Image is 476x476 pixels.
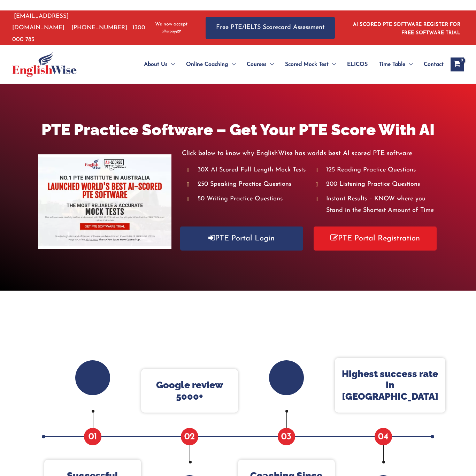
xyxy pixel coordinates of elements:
li: 30X AI Scored Full Length Mock Tests [187,164,309,176]
a: [PHONE_NUMBER] [71,25,127,31]
a: [EMAIL_ADDRESS][DOMAIN_NAME] [12,13,69,31]
span: ELICOS [347,52,368,77]
span: Contact [424,52,444,77]
p: Google review 5000+ [148,379,231,402]
span: Menu Toggle [228,52,236,77]
a: AI SCORED PTE SOFTWARE REGISTER FOR FREE SOFTWARE TRIAL [353,22,461,36]
a: Contact [418,52,444,77]
nav: Site Navigation: Main Menu [127,52,444,77]
span: Menu Toggle [405,52,413,77]
img: Afterpay-Logo [162,30,181,33]
h1: PTE Practice Software – Get Your PTE Score With AI [38,119,438,141]
li: 200 Listening Practice Questions [316,179,438,190]
a: Free PTE/IELTS Scorecard Assessment [206,17,335,39]
a: View Shopping Cart, empty [451,57,464,71]
a: Online CoachingMenu Toggle [181,52,241,77]
span: About Us [144,52,168,77]
a: 1300 000 783 [12,25,145,42]
aside: Header Widget 1 [349,16,464,39]
span: Courses [247,52,267,77]
a: CoursesMenu Toggle [241,52,279,77]
span: 02 [181,428,198,445]
span: Menu Toggle [329,52,336,77]
span: 04 [375,428,392,445]
span: 03 [278,428,295,445]
a: Time TableMenu Toggle [373,52,418,77]
span: Menu Toggle [267,52,274,77]
a: ELICOS [341,52,373,77]
li: Instant Results – KNOW where you Stand in the Shortest Amount of Time [316,193,438,217]
img: cropped-ew-logo [12,52,77,77]
span: 01 [84,428,101,445]
li: 250 Speaking Practice Questions [187,179,309,190]
span: We now accept [155,21,187,28]
a: PTE Portal Registration [314,227,437,251]
span: Time Table [379,52,405,77]
span: Menu Toggle [168,52,175,77]
a: Scored Mock TestMenu Toggle [279,52,341,77]
li: 125 Reading Practice Questions [316,164,438,176]
a: About UsMenu Toggle [138,52,181,77]
img: pte-institute-main [38,154,171,249]
p: Click below to know why EnglishWise has worlds best AI scored PTE software [182,148,438,159]
span: Online Coaching [186,52,228,77]
span: Scored Mock Test [285,52,329,77]
p: Highest success rate in [GEOGRAPHIC_DATA] [342,368,438,402]
li: 50 Writing Practice Questions [187,193,309,205]
a: PTE Portal Login [180,227,303,251]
